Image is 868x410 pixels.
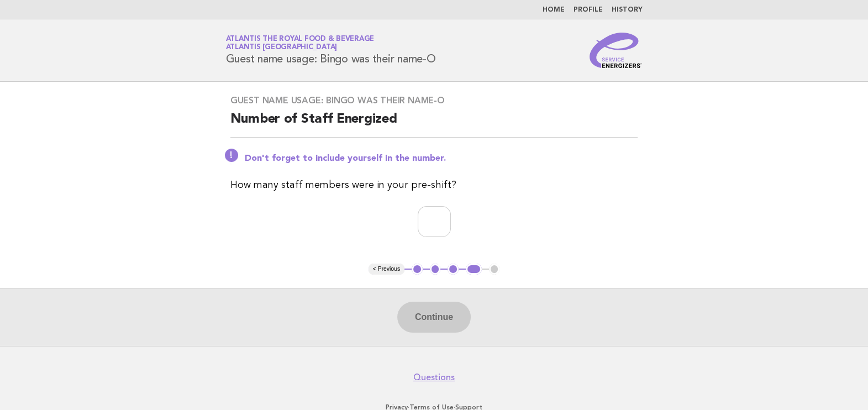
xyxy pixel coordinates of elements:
[543,7,565,13] a: Home
[612,7,643,13] a: History
[466,264,482,275] button: 4
[369,264,404,275] button: < Previous
[226,35,375,51] a: Atlantis the Royal Food & BeverageAtlantis [GEOGRAPHIC_DATA]
[245,153,638,164] p: Don't forget to include yourself in the number.
[574,7,603,13] a: Profile
[413,372,455,383] a: Questions
[590,33,643,68] img: Service Energizers
[448,264,459,275] button: 3
[226,44,338,51] span: Atlantis [GEOGRAPHIC_DATA]
[430,264,441,275] button: 2
[412,264,423,275] button: 1
[230,111,638,138] h2: Number of Staff Energized
[230,177,638,193] p: How many staff members were in your pre-shift?
[230,95,638,106] h3: Guest name usage: Bingo was their name-O
[226,36,436,65] h1: Guest name usage: Bingo was their name-O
